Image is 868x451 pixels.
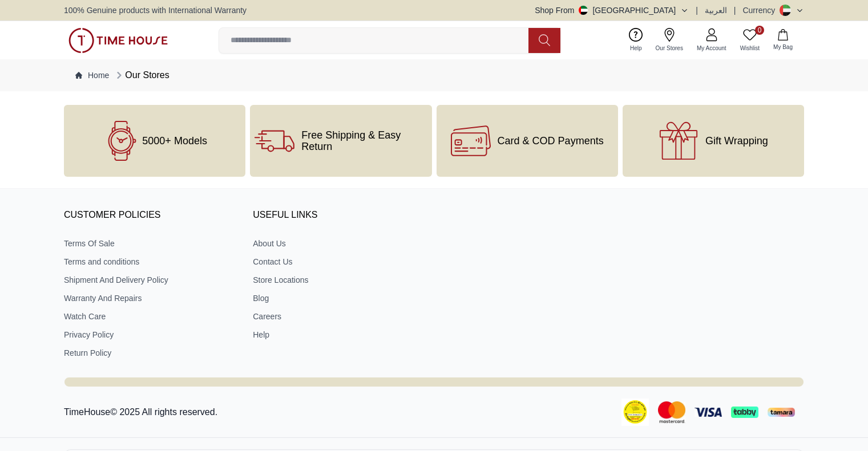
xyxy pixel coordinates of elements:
div: Currency [742,5,780,16]
a: Terms and conditions [64,256,237,267]
span: | [696,5,698,16]
img: Visa [695,408,722,416]
img: Mastercard [658,401,685,422]
a: Warranty And Repairs [64,292,237,304]
img: ... [68,28,168,53]
span: 5000+ Models [142,135,207,147]
span: Card & COD Payments [498,135,604,147]
nav: Breadcrumb [64,59,804,91]
button: My Bag [766,27,800,54]
h3: USEFUL LINKS [253,207,426,224]
a: Home [75,70,109,81]
h3: CUSTOMER POLICIES [64,207,237,224]
img: Consumer Payment [621,399,649,426]
a: Careers [253,311,426,322]
a: Contact Us [253,256,426,267]
span: Wishlist [736,44,764,52]
a: Return Policy [64,347,237,359]
a: Terms Of Sale [64,238,237,249]
span: My Bag [769,43,797,51]
div: Our Stores [114,68,169,82]
a: Blog [253,292,426,304]
span: Gift Wrapping [705,135,768,147]
p: TimeHouse© 2025 All rights reserved. [64,405,222,419]
a: Store Locations [253,274,426,286]
span: Our Stores [651,44,688,52]
img: United Arab Emirates [579,6,588,15]
a: About Us [253,238,426,249]
img: Tamara Payment [768,408,795,417]
a: Privacy Policy [64,329,237,340]
span: Help [625,44,647,52]
button: Shop From[GEOGRAPHIC_DATA] [535,5,689,16]
img: Tabby Payment [731,407,758,417]
a: Help [253,329,426,340]
a: Our Stores [649,26,690,55]
span: Free Shipping & Easy Return [301,129,427,152]
a: Help [623,26,649,55]
a: Shipment And Delivery Policy [64,274,237,286]
button: العربية [705,5,727,16]
span: | [734,5,736,16]
span: My Account [692,44,731,52]
a: 0Wishlist [733,26,766,55]
a: Watch Care [64,311,237,322]
span: 100% Genuine products with International Warranty [64,5,247,16]
span: 0 [755,26,764,35]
